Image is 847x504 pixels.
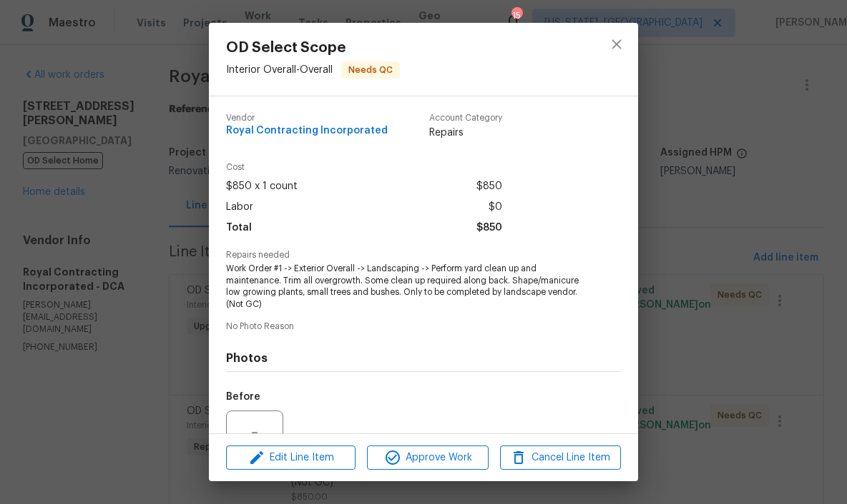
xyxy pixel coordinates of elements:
span: Approve Work [371,449,484,467]
span: Needs QC [343,63,398,77]
h5: Before [226,392,260,402]
span: $850 x 1 count [226,176,298,197]
span: Interior Overall - Overall [226,65,333,75]
h4: Photos [226,351,621,366]
div: 15 [511,9,522,23]
span: Royal Contracting Incorporated [226,126,388,136]
span: Repairs needed [226,251,621,260]
span: Cost [226,163,502,172]
span: No Photo Reason [226,322,621,331]
span: OD Select Scope [226,40,400,56]
button: close [599,27,634,61]
span: $0 [489,197,502,218]
span: Vendor [226,114,388,123]
span: Edit Line Item [230,449,351,467]
span: Account Category [429,114,502,123]
button: Approve Work [367,445,488,470]
span: Total [226,218,252,238]
span: $850 [476,218,502,238]
span: Repairs [429,126,502,140]
span: Cancel Line Item [504,449,617,467]
span: Labor [226,197,253,218]
button: Edit Line Item [226,445,356,470]
span: Work Order #1 -> Exterior Overall -> Landscaping -> Perform yard clean up and maintenance. Trim a... [226,263,582,311]
span: $850 [476,176,502,197]
button: Cancel Line Item [500,445,621,470]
